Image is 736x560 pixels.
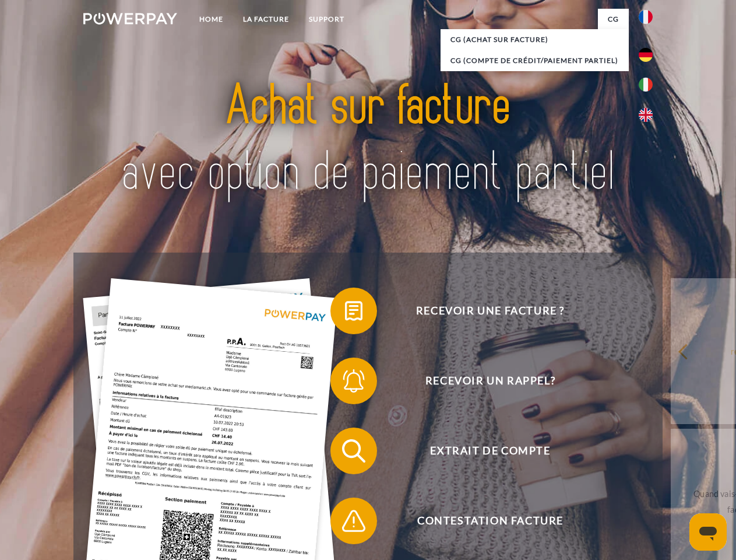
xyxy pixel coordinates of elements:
[347,288,633,334] span: Recevoir une facture ?
[347,428,633,474] span: Extrait de compte
[639,48,653,62] img: de
[689,513,727,551] iframe: Bouton de lancement de la fenêtre de messagerie
[330,358,633,404] button: Recevoir un rappel?
[441,50,629,71] a: CG (Compte de crédit/paiement partiel)
[339,506,368,535] img: qb_warning.svg
[639,10,653,24] img: fr
[639,108,653,122] img: en
[83,13,177,24] img: logo-powerpay-white.svg
[299,9,354,30] a: Support
[233,9,299,30] a: LA FACTURE
[339,366,368,395] img: qb_bell.svg
[330,498,633,544] button: Contestation Facture
[111,56,625,223] img: title-powerpay_fr.svg
[441,29,629,50] a: CG (achat sur facture)
[330,288,633,334] button: Recevoir une facture ?
[347,358,633,404] span: Recevoir un rappel?
[330,428,633,474] button: Extrait de compte
[339,296,368,325] img: qb_bill.svg
[347,498,633,544] span: Contestation Facture
[189,9,233,30] a: Home
[639,78,653,92] img: it
[339,436,368,466] img: qb_search.svg
[598,9,629,30] a: CG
